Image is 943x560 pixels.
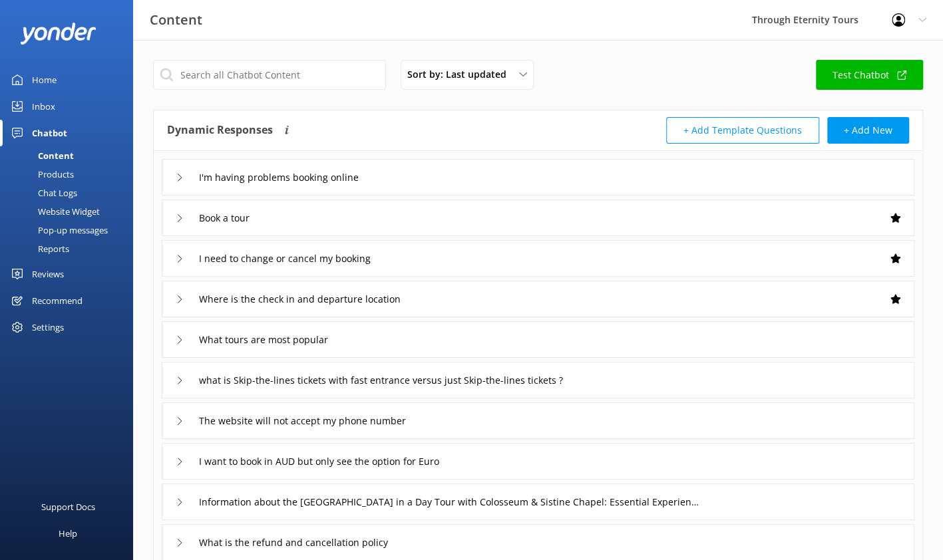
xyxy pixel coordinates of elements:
a: Products [8,165,133,184]
div: Support Docs [41,493,95,520]
a: Reports [8,239,133,258]
h4: Dynamic Responses [167,117,273,144]
button: + Add Template Questions [666,117,819,144]
h3: Content [150,9,202,31]
div: Home [32,67,57,93]
div: Reports [8,239,69,258]
div: Chatbot [32,120,67,146]
div: Settings [32,314,64,341]
div: Chat Logs [8,184,77,202]
div: Content [8,146,74,165]
div: Website Widget [8,202,100,221]
a: Content [8,146,133,165]
button: + Add New [827,117,909,144]
div: Products [8,165,74,184]
img: yonder-white-logo.png [20,23,96,45]
div: Help [59,520,77,547]
div: Recommend [32,287,83,314]
span: Sort by: Last updated [407,67,514,82]
div: Pop-up messages [8,221,108,239]
a: Test Chatbot [816,60,923,90]
input: Search all Chatbot Content [153,60,386,90]
a: Pop-up messages [8,221,133,239]
a: Website Widget [8,202,133,221]
a: Chat Logs [8,184,133,202]
div: Reviews [32,261,64,287]
div: Inbox [32,93,55,120]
